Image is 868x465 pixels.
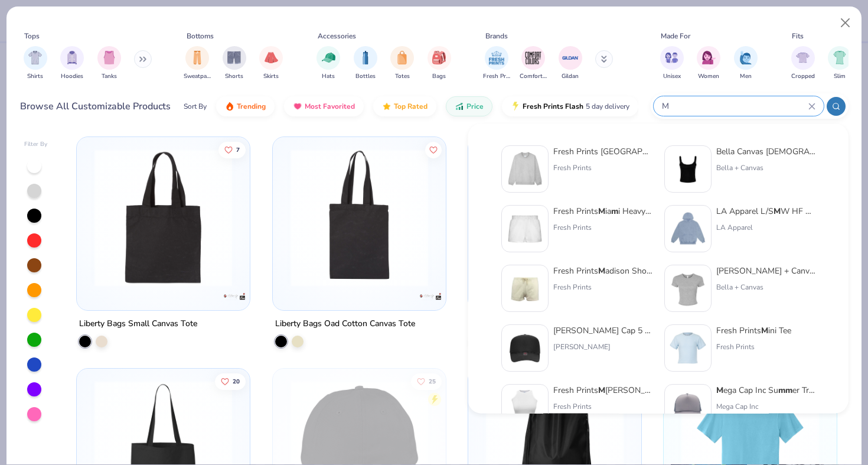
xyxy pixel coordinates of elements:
span: Cropped [791,72,815,81]
span: Totes [395,72,410,81]
img: Gildan Image [562,49,579,67]
button: filter button [97,46,121,81]
button: filter button [428,46,451,81]
span: 25 [428,379,435,385]
div: Fresh Prints ia i Heavyweight Shorts [553,205,652,217]
span: Slim [834,72,846,81]
span: 20 [233,379,240,385]
div: Liberty Bags Small Canvas Tote [79,317,197,331]
button: filter button [184,46,211,81]
img: Totes Image [396,51,409,64]
button: filter button [520,46,547,81]
span: Gildan [562,72,579,81]
div: Tops [24,31,40,41]
img: Slim Image [833,51,846,64]
div: filter for Cropped [791,46,815,81]
button: filter button [697,46,720,81]
div: filter for Shorts [223,46,246,81]
strong: m [785,385,792,396]
img: flash.gif [511,102,520,111]
div: filter for Skirts [259,46,283,81]
img: Shorts Image [227,51,241,64]
img: TopRated.gif [382,102,391,111]
button: filter button [734,46,758,81]
div: filter for Hoodies [60,46,84,81]
button: filter button [24,46,47,81]
span: Top Rated [394,102,428,111]
strong: M [774,206,781,217]
div: Fresh Prints [716,342,791,352]
div: Fresh Prints [GEOGRAPHIC_DATA] ock Neck Heavyweight Sweatshirt [553,145,652,158]
img: 8af284bf-0d00-45ea-9003-ce4b9a3194ad [670,151,706,187]
img: f5d85501-0dbb-4ee4-b115-c08fa3845d83 [507,151,543,187]
img: Hats Image [322,51,335,64]
div: [PERSON_NAME] [553,342,652,352]
input: Try "T-Shirt" [661,99,808,113]
div: Made For [661,31,690,41]
div: Sort By [184,101,207,112]
span: Bags [432,72,446,81]
div: [PERSON_NAME] Cap 5 Panel id Profile esh Back Trucker Hat [553,324,652,337]
button: Trending [216,96,275,116]
span: Hoodies [61,72,83,81]
div: filter for Comfort Colors [520,46,547,81]
img: 72ba704f-09a2-4d3f-9e57-147d586207a1 [507,389,543,426]
img: Men Image [739,51,752,64]
div: Fresh Prints ini Tee [716,324,791,337]
img: af8dff09-eddf-408b-b5dc-51145765dcf2 [507,210,543,247]
div: filter for Men [734,46,758,81]
img: Liberty Bags logo [419,285,442,308]
button: Like [215,373,246,390]
div: filter for Bottles [354,46,377,81]
div: filter for Fresh Prints [483,46,510,81]
img: 9e140c90-e119-4704-82d8-5c3fb2806cdf [670,389,706,426]
div: Liberty Bags Oad Cotton Canvas Tote [275,317,415,331]
img: Tanks Image [103,51,116,64]
span: 5 day delivery [586,100,629,113]
div: Brands [485,31,508,41]
img: Bottles Image [359,51,372,64]
strong: m [778,385,785,396]
div: Fresh Prints adison Shorts [553,265,652,277]
div: filter for Slim [828,46,851,81]
div: Fresh Prints [553,162,652,173]
button: filter button [828,46,851,81]
img: dcfe7741-dfbe-4acc-ad9a-3b0f92b71621 [670,330,706,366]
button: filter button [259,46,283,81]
div: filter for Bags [428,46,451,81]
span: Tanks [102,72,117,81]
span: Bottles [355,72,376,81]
button: Top Rated [373,96,436,116]
div: filter for Totes [390,46,414,81]
div: Bella + Canvas [716,162,815,173]
strong: M [598,206,605,217]
img: most_fav.gif [293,102,302,111]
img: Liberty Bags logo [223,285,247,308]
img: Comfort Colors Image [524,49,542,67]
button: filter button [660,46,684,81]
div: filter for Unisex [660,46,684,81]
div: filter for Tanks [97,46,121,81]
span: Unisex [663,72,681,81]
img: Shirts Image [28,51,42,64]
div: Accessories [318,31,356,41]
button: Like [425,141,441,158]
span: Shorts [225,72,243,81]
div: filter for Hats [316,46,340,81]
button: filter button [316,46,340,81]
div: filter for Women [697,46,720,81]
div: Bella + Canvas [716,282,815,292]
button: filter button [60,46,84,81]
div: Fresh Prints [553,401,652,412]
strong: M [598,265,605,277]
div: Fresh Prints [553,282,652,292]
span: Men [740,72,752,81]
img: Bags Image [432,51,445,64]
img: Sweatpants Image [191,51,204,64]
span: Fresh Prints Flash [523,102,583,111]
div: ega Cap Inc Su er Trucker Cap [716,384,815,396]
img: fee0796b-e86a-466e-b8fd-f4579757b005 [434,149,583,287]
span: Hats [322,72,335,81]
button: Fresh Prints Flash5 day delivery [502,96,638,116]
div: filter for Gildan [559,46,582,81]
